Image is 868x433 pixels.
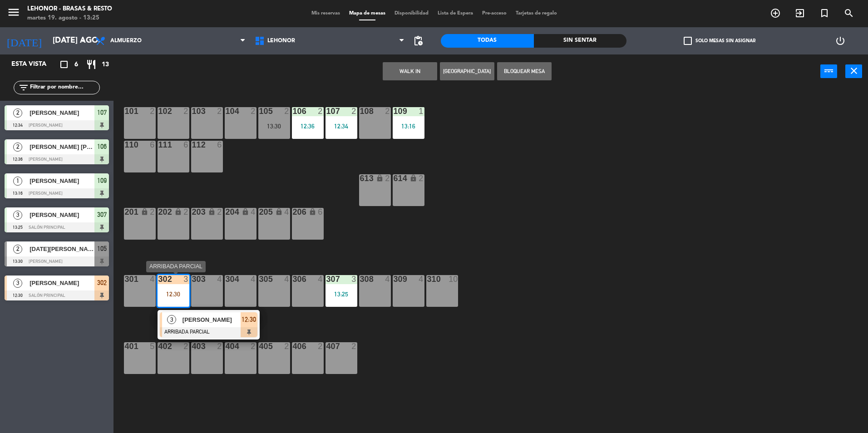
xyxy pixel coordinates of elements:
[217,275,222,283] div: 4
[284,342,290,350] div: 2
[102,59,109,70] span: 13
[318,342,323,350] div: 2
[86,59,97,70] i: restaurant
[30,108,94,118] span: [PERSON_NAME]
[242,314,256,325] span: 12:30
[125,208,125,216] div: 201
[251,342,256,350] div: 2
[385,275,390,283] div: 4
[376,174,384,182] i: lock
[13,279,22,288] span: 3
[318,107,323,115] div: 2
[27,5,112,14] div: Lehonor - Brasas & Resto
[13,143,22,152] span: 2
[150,275,155,283] div: 4
[390,11,433,16] span: Disponibilidad
[97,107,107,118] span: 107
[478,11,511,16] span: Pre-acceso
[259,342,260,350] div: 405
[534,34,627,48] div: Sin sentar
[30,142,94,152] span: [PERSON_NAME] [PERSON_NAME]
[217,342,222,350] div: 2
[183,208,189,216] div: 2
[97,141,107,152] span: 106
[97,277,107,288] span: 302
[158,141,159,149] div: 111
[284,275,290,283] div: 4
[150,208,155,216] div: 2
[125,107,125,115] div: 101
[97,243,107,254] span: 105
[409,174,417,182] i: lock
[293,208,293,216] div: 206
[158,342,159,350] div: 402
[284,208,290,216] div: 4
[820,64,837,78] button: power_input
[258,123,290,129] div: 13:30
[29,83,99,93] input: Filtrar por nombre...
[318,275,323,283] div: 4
[394,107,394,115] div: 109
[385,174,390,182] div: 2
[684,37,755,45] label: Solo mesas sin asignar
[394,275,394,283] div: 309
[419,275,424,283] div: 4
[174,208,182,216] i: lock
[5,59,65,70] div: Esta vista
[259,208,260,216] div: 205
[13,211,22,220] span: 3
[150,342,155,350] div: 5
[440,62,494,80] button: [GEOGRAPHIC_DATA]
[275,208,283,216] i: lock
[251,275,256,283] div: 4
[293,107,293,115] div: 106
[259,107,260,115] div: 105
[318,208,323,216] div: 6
[824,65,834,76] i: power_input
[74,59,78,70] span: 6
[251,107,256,115] div: 2
[208,208,216,216] i: lock
[497,62,552,80] button: Bloquear Mesa
[394,174,394,182] div: 614
[511,11,562,16] span: Tarjetas de regalo
[182,315,241,325] span: [PERSON_NAME]
[110,38,142,44] span: Almuerzo
[393,123,424,129] div: 13:16
[7,5,20,19] i: menu
[158,291,189,297] div: 12:30
[770,8,781,19] i: add_circle_outline
[309,208,316,216] i: lock
[59,59,69,70] i: crop_square
[30,210,94,220] span: [PERSON_NAME]
[259,275,260,283] div: 305
[97,175,107,186] span: 109
[267,38,295,44] span: Lehonor
[848,65,859,76] i: close
[684,37,692,45] span: check_box_outline_blank
[325,123,357,129] div: 12:34
[183,107,189,115] div: 2
[150,107,155,115] div: 2
[183,342,189,350] div: 2
[794,8,805,19] i: exit_to_app
[158,275,159,283] div: 302
[419,174,424,182] div: 2
[217,107,222,115] div: 2
[449,275,458,283] div: 10
[78,35,89,46] i: arrow_drop_down
[125,275,125,283] div: 301
[167,315,176,324] span: 3
[441,34,534,48] div: Todas
[292,123,324,129] div: 12:36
